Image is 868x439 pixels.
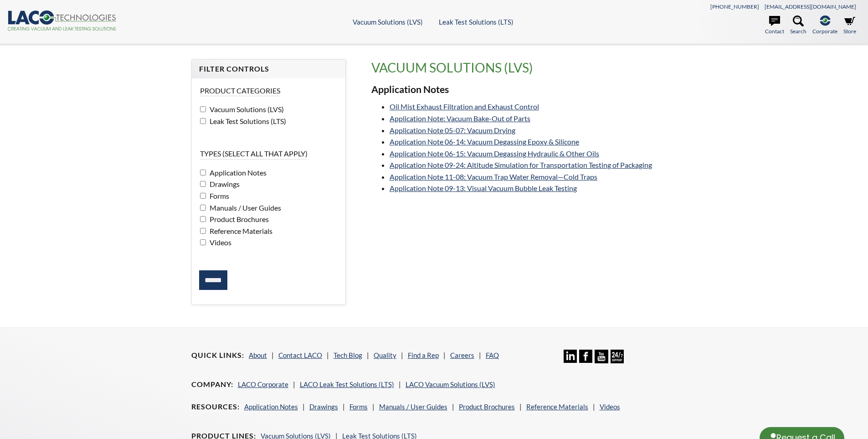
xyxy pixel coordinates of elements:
[200,228,206,234] input: Reference Materials
[611,356,624,365] a: 24/7 Support
[191,351,244,360] h4: Quick Links
[300,380,394,388] a: LACO Leak Test Solutions (LTS)
[349,403,368,411] a: Forms
[199,64,338,74] h4: Filter Controls
[459,403,515,411] a: Product Brochures
[207,191,229,200] span: Forms
[191,402,240,412] h4: Resources
[611,350,624,363] img: 24/7 Support Icon
[390,137,579,146] a: Application Note 06-14: Vacuum Degassing Epoxy & Silicone
[710,3,759,10] a: [PHONE_NUMBER]
[200,86,280,96] legend: Product Categories
[200,106,206,112] input: Vacuum Solutions (LVS)
[390,102,539,111] a: Oil Mist Exhaust Filtration and Exhaust Control
[526,403,588,411] a: Reference Materials
[244,403,298,411] a: Application Notes
[406,380,495,388] a: LACO Vacuum Solutions (LVS)
[200,118,206,124] input: Leak Test Solutions (LTS)
[191,380,233,389] h4: Company
[200,170,206,176] input: Application Notes
[390,114,530,123] a: Application Note: Vacuum Bake-Out of Parts
[374,351,396,359] a: Quality
[207,168,267,177] span: Application Notes
[408,351,439,359] a: Find a Rep
[790,15,806,36] a: Search
[439,18,514,26] a: Leak Test Solutions (LTS)
[765,15,784,36] a: Contact
[200,193,206,199] input: Forms
[249,351,267,359] a: About
[390,184,577,192] a: Application Note 09-13: Visual Vacuum Bubble Leak Testing
[390,126,515,134] a: Application Note 05-07: Vacuum Drying
[207,215,269,223] span: Product Brochures
[207,238,231,247] span: Videos
[371,83,677,96] h3: Application Notes
[207,105,284,114] span: Vacuum Solutions (LVS)
[278,351,322,359] a: Contact LACO
[207,203,281,212] span: Manuals / User Guides
[200,239,206,245] input: Videos
[486,351,499,359] a: FAQ
[207,180,240,188] span: Drawings
[390,149,599,158] a: Application Note 06-15: Vacuum Degassing Hydraulic & Other Oils
[200,216,206,222] input: Product Brochures
[765,3,856,10] a: [EMAIL_ADDRESS][DOMAIN_NAME]
[379,403,447,411] a: Manuals / User Guides
[812,27,837,36] span: Corporate
[390,160,652,169] a: Application Note 09-24: Altitude Simulation for Transportation Testing of Packaging
[390,172,597,181] a: Application Note 11-08: Vacuum Trap Water Removal—Cold Traps
[207,227,272,235] span: Reference Materials
[309,403,338,411] a: Drawings
[238,380,288,388] a: LACO Corporate
[600,403,620,411] a: Videos
[353,18,423,26] a: Vacuum Solutions (LVS)
[207,117,286,125] span: Leak Test Solutions (LTS)
[450,351,474,359] a: Careers
[200,205,206,211] input: Manuals / User Guides
[371,60,533,75] span: translation missing: en.product_groups.Vacuum Solutions (LVS)
[200,149,308,159] legend: Types (select all that apply)
[200,181,206,187] input: Drawings
[843,15,856,36] a: Store
[334,351,362,359] a: Tech Blog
